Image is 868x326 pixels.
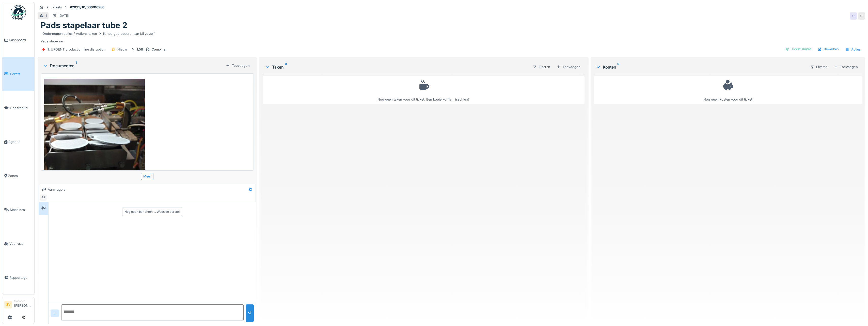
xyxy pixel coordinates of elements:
[530,63,553,71] div: Filteren
[48,187,66,192] div: Aanvragers
[9,241,32,246] span: Voorraad
[224,62,252,69] div: Toevoegen
[2,261,34,295] a: Rapportage
[2,91,34,125] a: Onderhoud
[10,207,32,212] span: Machines
[843,46,863,53] div: Acties
[14,299,32,303] div: Manager
[41,30,862,44] div: Pads stapelaar
[597,78,859,102] div: Nog geen kosten voor dit ticket
[58,13,69,18] div: [DATE]
[42,31,155,36] div: Ondernomen acties / Actions taken Ik heb geprobeert maar blijve zelf
[68,5,106,10] strong: #2025/10/336/06986
[44,79,145,213] img: y1qm7pasoe6jgr88vh3y6zwo60ej
[11,5,26,20] img: Badge_color-CXgf-gQk.svg
[4,299,32,311] a: SV Manager[PERSON_NAME]
[2,23,34,57] a: Dashboard
[850,12,857,20] div: AZ
[555,63,582,70] div: Toevoegen
[10,106,32,110] span: Onderhoud
[808,63,830,71] div: Filteren
[137,47,143,52] div: L58
[40,194,47,201] div: AZ
[285,64,287,70] sup: 0
[43,63,224,69] div: Documenten
[51,5,62,10] div: Tickets
[141,173,153,180] div: Meer
[2,125,34,159] a: Agenda
[8,173,32,178] span: Zones
[2,227,34,261] a: Voorraad
[596,64,806,70] div: Kosten
[783,46,814,53] div: Ticket sluiten
[9,38,32,42] span: Dashboard
[48,47,106,52] div: 1. URGENT production line disruption
[266,78,581,102] div: Nog geen taken voor dit ticket. Een kopje koffie misschien?
[41,21,127,30] h1: Pads stapelaar tube 2
[9,72,32,76] span: Tickets
[14,299,32,310] li: [PERSON_NAME]
[816,46,841,53] div: Bewerken
[8,139,32,144] span: Agenda
[76,63,77,69] sup: 1
[2,159,34,193] a: Zones
[45,13,47,18] div: 1
[617,64,620,70] sup: 0
[124,209,180,214] div: Nog geen berichten … Wees de eerste!
[2,193,34,227] a: Machines
[152,47,167,52] div: Combiner
[2,57,34,91] a: Tickets
[265,64,528,70] div: Taken
[832,63,860,70] div: Toevoegen
[117,47,127,52] div: Nieuw
[9,275,32,280] span: Rapportage
[4,301,12,308] li: SV
[858,12,865,20] div: AZ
